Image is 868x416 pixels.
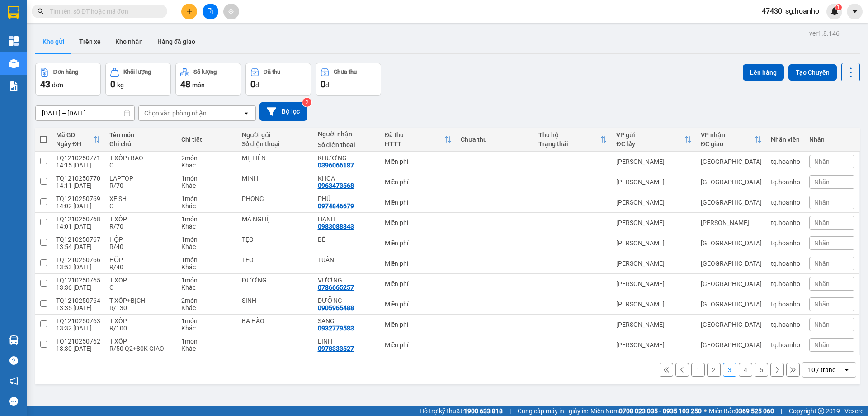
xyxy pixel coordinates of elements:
div: Người gửi [242,131,309,139]
div: 0963473568 [318,182,354,189]
button: Hàng đã giao [150,31,203,53]
span: kg [117,81,124,89]
div: [GEOGRAPHIC_DATA] [701,341,762,349]
div: 13:53 [DATE] [56,263,100,271]
div: Chọn văn phòng nhận [144,109,207,118]
div: 13:35 [DATE] [56,304,100,311]
div: [PERSON_NAME] [616,341,692,349]
div: Khác [181,162,233,169]
button: 1 [691,363,705,377]
div: MÁ NGHỆ [242,215,309,223]
div: [GEOGRAPHIC_DATA] [701,260,762,267]
div: R/70 [109,182,172,189]
div: 13:54 [DATE] [56,243,100,250]
div: T XỐP [109,215,172,223]
div: Thu hộ [538,131,600,139]
span: Miền Nam [590,406,702,416]
div: TÂN PHÚ [8,8,52,29]
svg: open [843,366,850,373]
span: món [192,81,205,89]
div: [PERSON_NAME] [616,280,692,287]
img: icon-new-feature [830,7,839,15]
div: Khác [181,223,233,230]
input: Tìm tên, số ĐT hoặc mã đơn [50,6,156,16]
div: Khác [181,243,233,250]
div: T XỐP [109,277,172,284]
div: T XỐP [109,338,172,345]
div: 2 món [181,297,233,304]
div: 1 món [181,256,233,263]
span: Hỗ trợ kỹ thuật: [420,406,503,416]
div: [GEOGRAPHIC_DATA] [701,178,762,186]
div: [PERSON_NAME] [616,321,692,328]
button: caret-down [847,4,863,19]
strong: 1900 633 818 [464,407,503,415]
div: C [109,202,172,210]
button: Đơn hàng43đơn [35,63,101,96]
div: T XỐP+BAO [109,154,172,162]
div: 1 món [181,195,233,202]
div: 0396066187 [318,162,354,169]
div: 14:15 [DATE] [56,162,100,169]
span: 0 [321,79,325,90]
div: 1 món [181,215,233,223]
strong: 0369 525 060 [735,407,774,415]
div: Miễn phí [385,158,452,165]
div: tq.hoanho [771,301,800,308]
span: 1 [837,4,840,10]
span: copyright [818,408,824,414]
div: 1 món [181,338,233,345]
img: logo-vxr [8,6,19,19]
input: Select a date range. [36,106,134,120]
div: Khác [181,182,233,189]
button: 4 [739,363,752,377]
div: R/70 [109,223,172,230]
span: Nhãn [814,341,830,349]
div: Số lượng [193,69,217,75]
div: 13:36 [DATE] [56,284,100,291]
div: 0978333527 [318,345,354,352]
span: 0 [250,79,255,90]
div: ver 1.8.146 [809,29,840,38]
span: 47430_sg.hoanho [755,5,826,17]
span: | [509,406,511,416]
th: Toggle SortBy [52,128,105,152]
div: 14:01 [DATE] [56,223,100,230]
div: PHÚ [318,195,376,202]
div: VƯƠNG [318,277,376,284]
div: Đã thu [264,69,280,75]
div: [PERSON_NAME] [616,239,692,247]
span: đ [325,81,329,89]
sup: 2 [302,98,311,107]
div: Miễn phí [385,341,452,349]
div: TQ1210250762 [56,338,100,345]
div: KHƯƠNG [318,154,376,162]
button: Bộ lọc [259,102,307,121]
div: Nhân viên [771,136,800,143]
div: Đã thu [385,131,444,139]
div: [PERSON_NAME] [701,219,762,226]
img: dashboard-icon [9,36,19,46]
div: PHONG [242,195,309,202]
div: Nhãn [809,136,854,143]
div: LINH [318,338,376,345]
button: Chưa thu0đ [316,63,381,96]
div: Khác [181,263,233,271]
span: question-circle [9,356,18,365]
div: Miễn phí [385,260,452,267]
div: TẸO [242,256,309,263]
div: TQ1210250764 [56,297,100,304]
span: Nhãn [814,239,830,247]
button: 2 [707,363,721,377]
div: TẸO [242,236,309,243]
div: ĐC lấy [616,140,684,148]
div: 0905965488 [318,304,354,311]
div: [PERSON_NAME] [616,219,692,226]
div: 2 món [181,154,233,162]
div: HỘP [109,256,172,263]
div: [GEOGRAPHIC_DATA] [701,321,762,328]
div: Miễn phí [385,321,452,328]
div: TQ1210250771 [56,154,100,162]
div: [PERSON_NAME] [616,260,692,267]
div: R/40 [109,243,172,250]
